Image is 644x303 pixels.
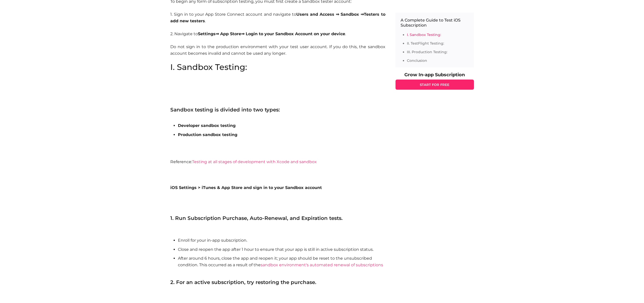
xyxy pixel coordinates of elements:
[401,18,469,28] p: A Complete Guide to Test iOS Subscription
[192,159,317,164] a: Testing at all stages of development with Xcode and sandbox
[396,80,474,90] a: START FOR FREE
[170,280,385,285] h3: 2. For an active subscription, try restoring the purchase.
[407,41,444,46] a: II. TestFlight Testing:
[407,32,441,37] a: I. Sandbox Testing:
[170,107,385,117] h3: Sandbox testing is divided into two types:
[178,237,385,244] li: Enroll for your in-app subscription.
[170,216,385,221] h3: 1. Run Subscription Purchase, Auto-Renewal, and Expiration tests.
[178,132,237,137] b: Production sandbox testing
[170,185,322,190] b: iOS Settings > iTunes & App Store and sign in to your Sandbox account
[170,63,385,71] h2: I. Sandbox Testing:
[407,50,447,54] a: III. Production Testing:
[178,246,385,253] li: Close and reopen the app after 1 hour to ensure that your app is still in active subscription sta...
[178,123,236,128] b: Developer sandbox testing
[198,31,345,36] b: Settings⇒ App Store⇒ Login to your Sandbox Account on your device
[170,12,385,23] b: Users and Access ⇒ Sandbox ⇒Testers to add new testers
[396,72,474,77] p: Grow In-app Subscription
[261,262,383,267] a: sandbox environment's automated renewal of subscriptions
[170,159,385,172] p: Reference:
[407,58,427,63] a: Conclusion
[178,255,385,275] li: After around 6 hours, close the app and reopen it; your app should be reset to the unsubscribed c...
